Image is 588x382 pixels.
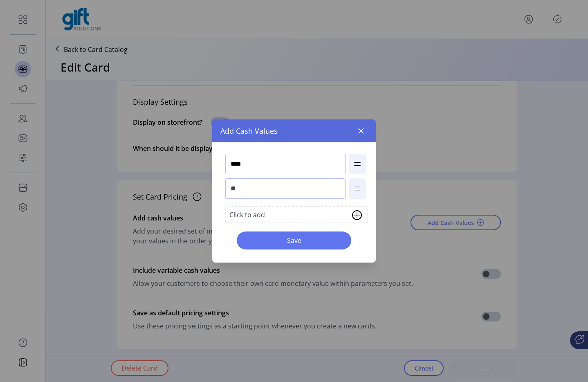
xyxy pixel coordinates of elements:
img: menu-shortstack.svg [353,157,362,171]
span: Add Cash Values [220,126,278,137]
div: Click to add [229,210,265,220]
img: menu-shortstack.svg [353,182,362,195]
span: Save [247,236,341,245]
img: add.svg [352,210,362,220]
button: Save [237,231,351,249]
